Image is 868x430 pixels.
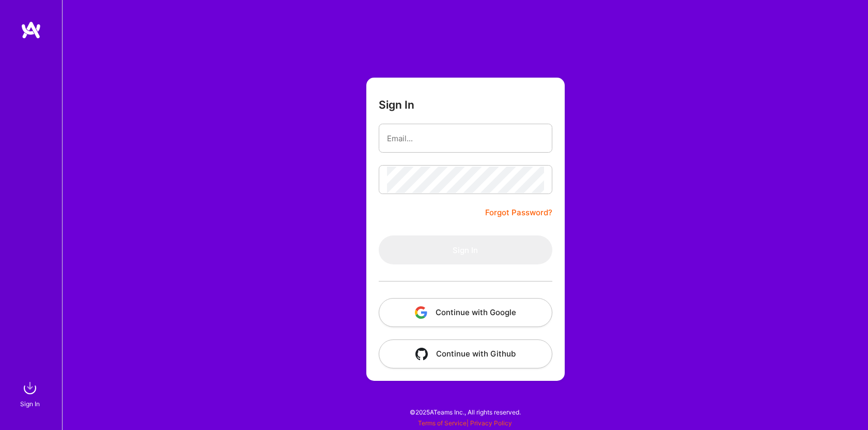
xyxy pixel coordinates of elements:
[485,206,552,219] a: Forgot Password?
[387,125,544,152] input: Email...
[379,339,552,368] button: Continue with Github
[379,235,552,264] button: Sign In
[415,348,428,360] img: icon
[379,298,552,327] button: Continue with Google
[470,419,512,427] a: Privacy Policy
[379,98,414,111] h3: Sign In
[20,398,40,409] div: Sign In
[418,419,512,427] span: |
[22,378,40,409] a: sign inSign In
[21,21,41,39] img: logo
[418,419,467,427] a: Terms of Service
[20,378,40,398] img: sign in
[62,399,868,425] div: © 2025 ATeams Inc., All rights reserved.
[415,306,427,319] img: icon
